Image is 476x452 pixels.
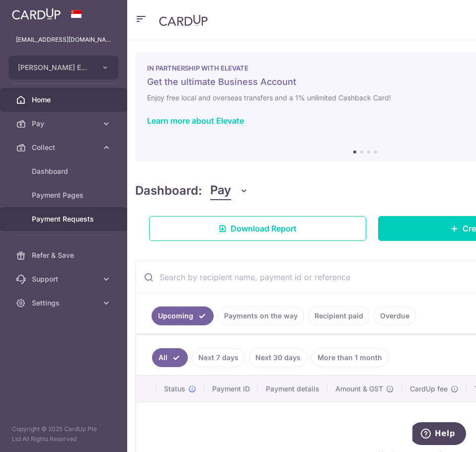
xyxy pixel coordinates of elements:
[32,166,97,176] span: Dashboard
[159,14,208,26] img: CardUp
[32,119,97,129] span: Pay
[152,306,214,325] a: Upcoming
[9,56,118,79] button: [PERSON_NAME] EYE CARE PTE. LTD.
[147,116,244,126] a: Learn more about Elevate
[12,8,61,20] img: CardUp
[32,250,97,260] span: Refer & Save
[32,95,97,105] span: Home
[135,182,202,200] h4: Dashboard:
[410,384,448,394] span: CardUp fee
[258,376,327,402] th: Payment details
[308,306,370,325] a: Recipient paid
[149,216,366,241] a: Download Report
[218,306,304,325] a: Payments on the way
[18,63,91,73] span: [PERSON_NAME] EYE CARE PTE. LTD.
[412,422,466,447] iframe: Opens a widget where you can find more information
[210,181,248,200] button: Pay
[32,298,97,308] span: Settings
[164,384,185,394] span: Status
[249,348,307,367] a: Next 30 days
[335,384,383,394] span: Amount & GST
[374,306,416,325] a: Overdue
[152,348,188,367] a: All
[311,348,389,367] a: More than 1 month
[210,181,231,200] span: Pay
[32,143,97,152] span: Collect
[32,274,97,284] span: Support
[32,190,97,200] span: Payment Pages
[231,223,297,234] span: Download Report
[192,348,245,367] a: Next 7 days
[16,35,111,45] p: [EMAIL_ADDRESS][DOMAIN_NAME]
[204,376,258,402] th: Payment ID
[32,214,97,224] span: Payment Requests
